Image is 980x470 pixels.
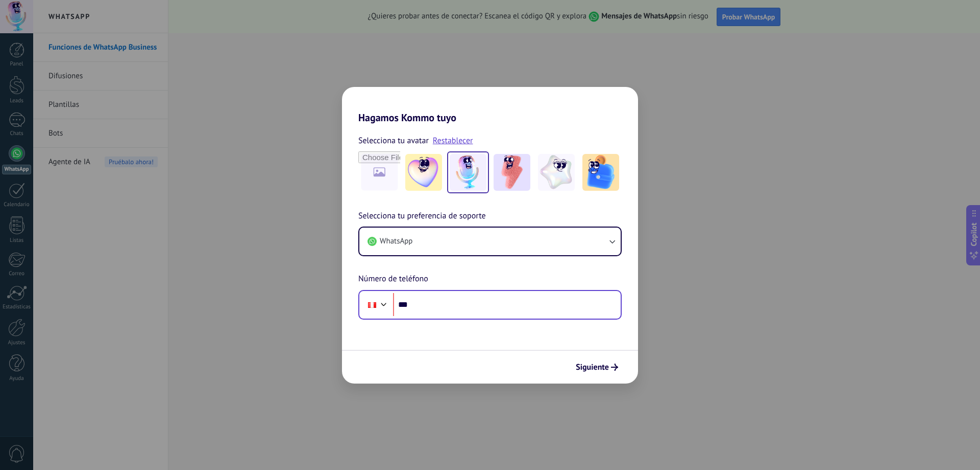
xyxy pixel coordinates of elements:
a: Restablecer [433,136,473,146]
img: -2.jpeg [450,154,486,191]
img: -1.jpeg [405,154,442,191]
span: Número de teléfono [358,273,428,286]
button: WhatsApp [359,228,621,255]
span: Selecciona tu avatar [358,134,429,147]
img: -3.jpeg [494,154,530,191]
span: WhatsApp [380,236,412,247]
span: Siguiente [576,364,609,371]
img: -4.jpeg [538,154,575,191]
button: Siguiente [571,359,623,376]
span: Selecciona tu preferencia de soporte [358,210,486,223]
div: Peru: + 51 [362,294,382,316]
img: -5.jpeg [582,154,619,191]
h2: Hagamos Kommo tuyo [342,87,638,124]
